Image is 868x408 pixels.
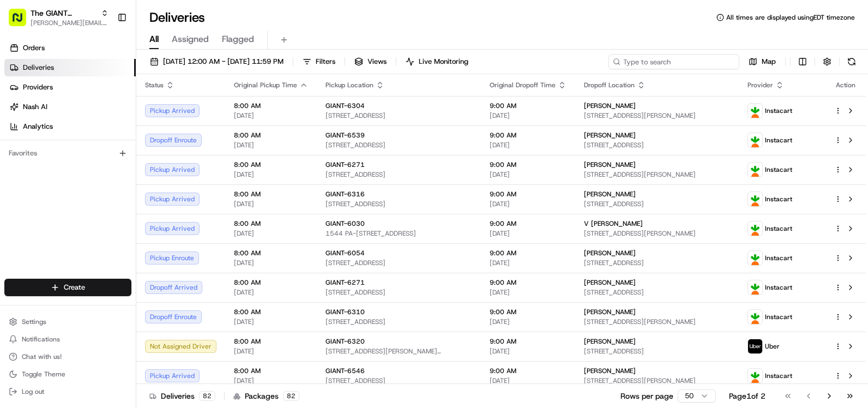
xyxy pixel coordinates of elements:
button: [DATE] 12:00 AM - [DATE] 11:59 PM [145,54,288,69]
span: GIANT-6054 [325,249,365,257]
span: [DATE] [490,347,566,356]
span: Provider [748,81,773,89]
span: [DATE] [490,170,566,179]
span: Log out [22,387,44,396]
span: Instacart [765,165,792,174]
span: [DATE] [490,259,566,267]
button: Live Monitoring [401,54,473,69]
span: GIANT-6271 [325,278,365,287]
span: GIANT-6546 [325,367,365,375]
span: [PERSON_NAME] [584,131,636,140]
button: Start new chat [185,107,198,121]
div: Start new chat [37,104,179,115]
a: 📗Knowledge Base [7,154,88,173]
span: [PERSON_NAME] [584,367,636,375]
button: Chat with us! [4,349,131,364]
input: Clear [28,70,180,82]
span: 8:00 AM [234,308,308,316]
span: Filters [316,57,335,67]
p: Welcome 👋 [11,44,198,61]
button: [PERSON_NAME][EMAIL_ADDRESS][DOMAIN_NAME] [31,19,108,27]
span: Notifications [22,335,60,344]
span: [STREET_ADDRESS][PERSON_NAME] [584,376,730,385]
span: [DATE] [234,170,308,179]
span: 1544 PA-[STREET_ADDRESS] [325,229,472,238]
span: Nash AI [23,102,47,112]
img: Nash [11,11,33,33]
span: [DATE] [234,141,308,149]
span: Pickup Location [325,81,373,89]
span: Instacart [765,106,792,115]
span: [STREET_ADDRESS] [325,141,472,149]
span: GIANT-6310 [325,308,365,316]
span: Live Monitoring [419,57,468,67]
span: [DATE] [234,259,308,267]
div: Deliveries [149,391,215,401]
a: Deliveries [4,59,136,76]
img: profile_instacart_ahold_partner.png [748,104,762,118]
span: [DATE] [490,288,566,297]
button: Toggle Theme [4,367,131,382]
button: Refresh [844,54,859,69]
span: 9:00 AM [490,190,566,199]
span: [DATE] [234,317,308,326]
button: Notifications [4,332,131,347]
button: The GIANT Company [31,8,97,19]
img: profile_uber_ahold_partner.png [748,339,762,353]
span: Orders [23,43,45,53]
span: [STREET_ADDRESS][PERSON_NAME] [584,170,730,179]
a: Providers [4,79,136,96]
span: [STREET_ADDRESS] [325,170,472,179]
span: 9:00 AM [490,219,566,228]
a: 💻API Documentation [88,154,179,173]
span: V [PERSON_NAME] [584,219,643,228]
span: 8:00 AM [234,278,308,287]
button: Views [349,54,391,69]
span: Create [64,283,85,292]
span: [STREET_ADDRESS][PERSON_NAME] [584,111,730,120]
span: 8:00 AM [234,219,308,228]
a: Analytics [4,118,136,135]
img: profile_instacart_ahold_partner.png [748,163,762,177]
span: [DATE] [234,200,308,208]
a: Nash AI [4,98,136,116]
span: Instacart [765,313,792,321]
span: Toggle Theme [22,370,65,379]
button: The GIANT Company[PERSON_NAME][EMAIL_ADDRESS][DOMAIN_NAME] [4,4,113,31]
div: Page 1 of 2 [729,391,765,401]
span: 9:00 AM [490,101,566,110]
span: [DATE] [490,376,566,385]
span: 9:00 AM [490,131,566,140]
img: profile_instacart_ahold_partner.png [748,221,762,236]
img: profile_instacart_ahold_partner.png [748,192,762,206]
a: Orders [4,39,136,57]
div: Action [834,81,857,89]
span: [DATE] 12:00 AM - [DATE] 11:59 PM [163,57,284,67]
a: Powered byPylon [77,184,132,193]
button: Log out [4,384,131,399]
span: Providers [23,82,53,92]
span: 8:00 AM [234,190,308,199]
span: Original Pickup Time [234,81,297,89]
span: All [149,33,159,46]
button: Filters [298,54,340,69]
div: 82 [283,391,299,401]
span: Instacart [765,195,792,203]
span: All times are displayed using EDT timezone [726,13,855,22]
span: [DATE] [234,376,308,385]
img: profile_instacart_ahold_partner.png [748,310,762,324]
span: [STREET_ADDRESS][PERSON_NAME][PERSON_NAME] [325,347,472,356]
span: 8:00 AM [234,367,308,375]
span: 9:00 AM [490,278,566,287]
span: GIANT-6316 [325,190,365,199]
h1: Deliveries [149,9,205,26]
span: 9:00 AM [490,367,566,375]
span: [PERSON_NAME] [584,278,636,287]
span: [STREET_ADDRESS] [325,200,472,208]
span: Dropoff Location [584,81,635,89]
span: [STREET_ADDRESS] [325,111,472,120]
span: Assigned [172,33,209,46]
div: 💻 [92,159,101,168]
